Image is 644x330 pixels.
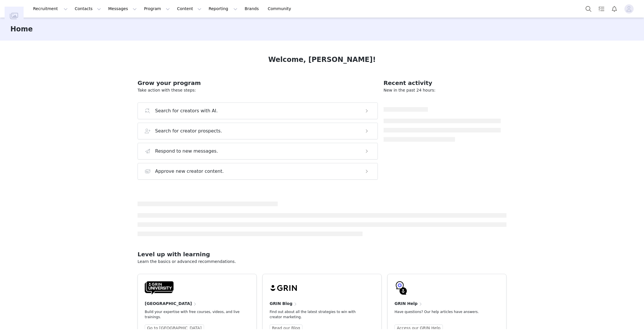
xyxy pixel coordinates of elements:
[145,301,192,307] h4: [GEOGRAPHIC_DATA]
[270,301,292,307] h4: GRIN Blog
[155,148,218,155] h3: Respond to new messages.
[626,4,632,14] div: avatar
[270,309,365,320] p: Find out about all the latest strategies to win with creator marketing.
[595,2,608,15] a: Tasks
[138,143,378,160] button: Respond to new messages.
[264,2,297,15] a: Community
[138,79,378,87] h2: Grow your program
[608,2,621,15] button: Notifications
[145,309,240,320] p: Build your expertise with free courses, videos, and live trainings.
[145,281,174,295] img: GRIN-University-Logo-Black.svg
[384,87,501,93] p: New in the past 24 hours:
[10,24,33,34] h3: Home
[138,163,378,180] button: Approve new creator content.
[395,281,408,295] img: GRIN-help-icon.svg
[138,103,378,119] button: Search for creators with AI.
[241,2,264,15] a: Brands
[155,107,218,114] h3: Search for creators with AI.
[384,79,501,87] h2: Recent activity
[205,2,241,15] button: Reporting
[621,4,639,14] button: Profile
[174,2,205,15] button: Content
[155,168,224,175] h3: Approve new creator content.
[395,309,490,314] p: Have questions? Our help articles have answers.
[138,250,506,259] h2: Level up with learning
[582,2,595,15] button: Search
[155,128,222,134] h3: Search for creator prospects.
[138,87,378,93] p: Take action with these steps:
[71,2,104,15] button: Contacts
[105,2,140,15] button: Messages
[138,259,506,265] p: Learn the basics or advanced recommendations.
[138,123,378,139] button: Search for creator prospects.
[140,2,173,15] button: Program
[395,301,418,307] h4: GRIN Help
[270,281,298,295] img: grin-logo-black.svg
[30,2,71,15] button: Recruitment
[268,54,376,65] h1: Welcome, [PERSON_NAME]!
